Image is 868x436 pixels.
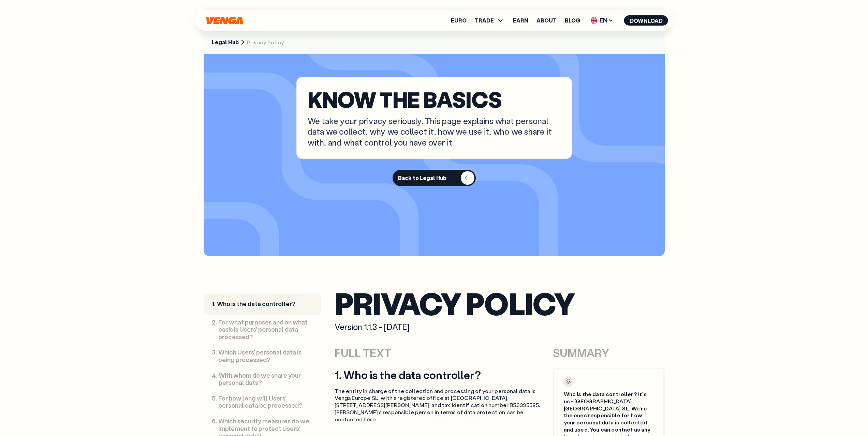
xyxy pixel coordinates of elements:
[212,39,239,46] a: Legal Hub
[475,18,494,23] span: TRADE
[212,349,217,356] div: 3 .
[335,368,541,382] h2: 1. Who is the data controller?
[204,345,321,367] a: 3.Which Users’ personal data is being processed?
[335,322,665,332] div: Version 1.1.3 - [DATE]
[217,300,296,308] p: Who is the data controller?
[212,418,217,425] div: 6 .
[398,175,446,181] div: Back to Legal Hub
[204,368,321,391] a: 4.With whom do we share your personal data?
[308,116,561,148] p: We take your privacy seriously. This page explains what personal data we collect, why we collect ...
[218,349,313,363] p: Which Users’ personal data is being processed?
[212,395,217,402] div: 5 .
[475,16,505,25] span: TRADE
[335,346,553,360] div: FULL TEXT
[536,18,557,23] a: About
[204,391,321,414] a: 5.For how long will Users’ personal data be processed?
[591,17,598,24] img: flag-uk
[451,18,467,23] a: Euro
[335,290,665,316] h1: Privacy Policy
[553,346,665,360] div: SUMMARY
[218,395,313,409] p: For how long will Users’ personal data be processed?
[247,39,284,46] span: Privacy Policy
[308,88,561,110] p: KNOW THE BASICS
[588,15,616,26] span: EN
[212,319,217,326] div: 2 .
[212,372,217,379] div: 4 .
[565,18,580,23] a: Blog
[204,294,321,315] a: 1.Who is the data controller?
[212,300,216,308] div: 1 .
[335,388,541,423] p: The entity in charge of the collection and processing of your personal data is Venga Europe SL, w...
[219,372,313,387] p: With whom do we share your personal data?
[206,17,244,25] svg: Home
[624,15,668,26] button: Download
[218,319,313,341] p: For what purposes and on what basis is Users’ personal data processed?
[393,170,476,186] button: Back to Legal Hub
[204,315,321,345] a: 2.For what purposes and on what basis is Users’ personal data processed?
[513,18,528,23] a: Earn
